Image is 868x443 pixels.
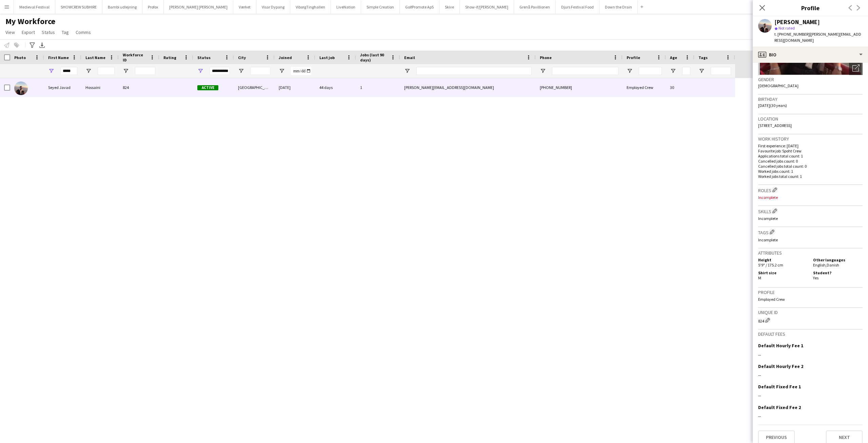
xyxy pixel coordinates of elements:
span: Danish [827,262,839,267]
div: 1 [356,78,400,97]
button: GolfPromote ApS [400,0,439,14]
app-action-btn: Advanced filters [28,41,36,49]
span: Joined [279,55,292,60]
div: Employed Crew [623,78,666,97]
p: Incomplete [758,216,863,221]
div: 30 [666,78,694,97]
h5: Height [758,257,808,262]
span: Rating [163,55,176,60]
span: Phone [540,55,552,60]
button: Bambi udlejning [102,0,142,14]
button: Profox [142,0,164,14]
button: Open Filter Menu [404,68,410,74]
span: 5'9" / 175.2 cm [758,262,783,267]
img: Seyed Javad Hossaini [14,81,28,95]
span: English , [813,262,827,267]
button: Open Filter Menu [48,68,54,74]
div: Hossaini [81,78,119,97]
p: Worked jobs total count: 1 [758,174,863,179]
p: Employed Crew [758,297,863,302]
p: Incomplete [758,195,863,200]
h3: Skills [758,207,863,215]
input: Email Filter Input [416,67,532,75]
input: First Name Filter Input [60,67,77,75]
a: Status [39,28,58,37]
p: Cancelled jobs total count: 0 [758,164,863,169]
button: Skive [439,0,460,14]
h3: Default Hourly Fee 2 [758,363,803,369]
p: Worked jobs count: 1 [758,169,863,174]
span: My Workforce [5,16,55,26]
button: Show-if/[PERSON_NAME] [460,0,514,14]
h3: Profile [753,3,868,12]
div: -- [758,352,863,358]
div: -- [758,392,863,399]
h5: Student? [813,270,863,275]
input: Tags Filter Input [711,67,731,75]
button: SHOWCREW SUBHIRE [55,0,102,14]
p: Incomplete [758,237,863,242]
div: [PHONE_NUMBER] [536,78,623,97]
button: Open Filter Menu [197,68,203,74]
h3: Default fees [758,331,863,337]
div: 824 [119,78,159,97]
span: | [PERSON_NAME][EMAIL_ADDRESS][DOMAIN_NAME] [774,32,861,43]
button: Værket [233,0,256,14]
div: [DATE] [275,78,315,97]
button: Medieval Festival [14,0,55,14]
button: Open Filter Menu [627,68,633,74]
a: View [3,28,18,37]
button: Djurs Festival Food [556,0,599,14]
span: View [5,29,15,35]
span: Jobs (last 90 days) [360,52,388,62]
h3: Default Fixed Fee 2 [758,404,801,410]
p: Favourite job: Spoht Crew [758,148,863,153]
input: City Filter Input [250,67,271,75]
span: Export [22,29,35,35]
button: Open Filter Menu [85,68,92,74]
p: First experience: [DATE] [758,143,863,148]
span: Status [42,29,55,35]
div: [PERSON_NAME][EMAIL_ADDRESS][DOMAIN_NAME] [400,78,536,97]
span: Yes [813,275,818,280]
span: Last Name [85,55,105,60]
h3: Work history [758,136,863,142]
span: Tag [62,29,69,35]
button: Visar Dypang [256,0,290,14]
button: Grenå Pavillionen [514,0,556,14]
h5: Shirt size [758,270,808,275]
span: Comms [76,29,91,35]
button: Open Filter Menu [238,68,244,74]
h5: Other languages [813,257,863,262]
h3: Birthday [758,96,863,102]
h3: Default Fixed Fee 1 [758,384,801,390]
span: Tags [698,55,708,60]
div: 824 [758,317,863,324]
div: [GEOGRAPHIC_DATA] [234,78,275,97]
div: -- [758,372,863,378]
div: Seyed Javad [44,78,81,97]
h3: Gender [758,76,863,82]
span: Last job [319,55,335,60]
span: Email [404,55,415,60]
input: Profile Filter Input [639,67,662,75]
button: Open Filter Menu [123,68,129,74]
input: Joined Filter Input [291,67,311,75]
span: Not rated [778,25,795,31]
button: LiveNation [331,0,361,14]
div: [PERSON_NAME] [774,19,820,25]
h3: Tags [758,228,863,236]
div: -- [758,413,863,419]
input: Last Name Filter Input [98,67,115,75]
p: Cancelled jobs count: 0 [758,159,863,164]
a: Export [19,28,38,37]
div: 44 days [315,78,356,97]
span: Active [197,85,218,90]
span: First Name [48,55,69,60]
span: Photo [14,55,26,60]
button: Open Filter Menu [670,68,676,74]
span: [DEMOGRAPHIC_DATA] [758,83,798,88]
app-action-btn: Export XLSX [38,41,46,49]
button: Open Filter Menu [540,68,546,74]
span: Profile [627,55,640,60]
